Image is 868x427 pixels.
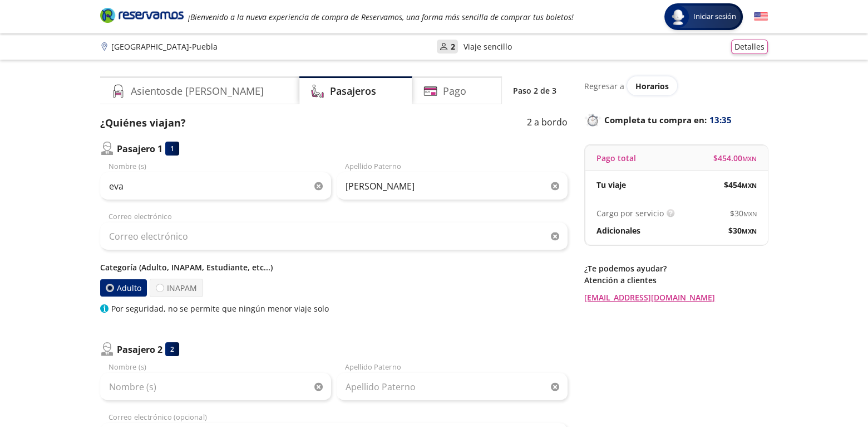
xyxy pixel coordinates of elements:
[584,80,624,92] p: Regresar a
[100,373,331,401] input: Nombre (s)
[730,207,757,219] span: $ 30
[584,292,768,303] a: [EMAIL_ADDRESS][DOMAIN_NAME]
[596,179,626,191] p: Tu viaje
[584,112,768,128] p: Completa tu compra en :
[111,303,329,314] p: Por seguridad, no se permite que ningún menor viaje solo
[100,7,184,23] i: Brand Logo
[513,85,556,96] p: Paso 2 de 3
[337,172,568,200] input: Apellido Paterno
[330,84,376,99] h4: Pasajeros
[713,152,757,164] span: $ 454.00
[584,263,768,274] p: ¿Te podemos ayudar?
[100,7,184,27] a: Brand Logo
[742,181,757,190] small: MXN
[150,279,203,297] label: INAPAM
[724,179,757,191] span: $ 454
[100,222,568,250] input: Correo electrónico
[463,41,512,52] p: Viaje sencillo
[709,114,732,127] span: 13:35
[742,154,757,163] small: MXN
[117,343,162,356] p: Pasajero 2
[100,279,147,297] label: Adulto
[584,76,768,95] div: Regresar a ver horarios
[117,142,162,156] p: Pasajero 1
[443,84,466,99] h4: Pago
[596,225,640,236] p: Adicionales
[728,225,757,236] span: $ 30
[111,41,218,52] p: [GEOGRAPHIC_DATA] - Puebla
[635,81,669,91] span: Horarios
[596,207,664,219] p: Cargo por servicio
[131,84,264,99] h4: Asientos de [PERSON_NAME]
[527,115,568,130] p: 2 a bordo
[188,12,574,22] em: ¡Bienvenido a la nueva experiencia de compra de Reservamos, una forma más sencilla de comprar tus...
[689,11,741,22] span: Iniciar sesión
[596,152,636,164] p: Pago total
[584,274,768,286] p: Atención a clientes
[165,142,179,156] div: 1
[100,261,568,273] p: Categoría (Adulto, INAPAM, Estudiante, etc...)
[100,115,186,130] p: ¿Quiénes viajan?
[165,342,179,356] div: 2
[100,172,331,200] input: Nombre (s)
[731,40,768,54] button: Detalles
[742,227,757,235] small: MXN
[451,41,455,52] p: 2
[743,210,757,218] small: MXN
[337,373,568,401] input: Apellido Paterno
[754,10,768,24] button: English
